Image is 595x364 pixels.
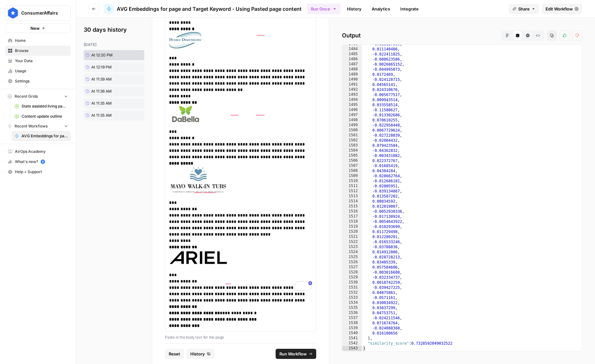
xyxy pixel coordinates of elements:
div: 1505 [342,153,362,158]
a: At 11:36 AM [84,86,131,96]
button: Run Workflow [276,349,316,359]
button: What's new? 5 [5,157,71,167]
span: At 11:39 AM [91,76,112,82]
div: 1491 [342,82,362,87]
a: Browse [5,46,71,56]
span: Browse [15,48,68,54]
a: History [343,4,365,14]
button: Help + Support [5,167,71,177]
div: 1509 [342,173,362,179]
div: 1487 [342,62,362,67]
span: State assisted living pages [22,103,68,109]
div: 1532 [342,290,362,295]
span: New [30,25,40,31]
div: 1537 [342,315,362,321]
div: 1484 [342,47,362,52]
div: 1512 [342,189,362,194]
div: 1539 [342,326,362,331]
div: 1518 [342,219,362,224]
button: Recent Grids [5,92,71,101]
div: 1541 [342,336,362,341]
div: 1515 [342,204,362,209]
div: 1499 [342,123,362,128]
div: 1507 [342,163,362,168]
a: Integrate [396,4,422,14]
div: 1513 [342,194,362,199]
span: Settings [15,78,68,84]
a: Your Data [5,56,71,66]
div: 1530 [342,280,362,285]
span: At 11:36 AM [91,88,112,94]
a: Settings [5,76,71,86]
a: At 11:35 AM [84,110,131,120]
a: 5 [41,159,45,164]
span: Recent Workflows [15,123,48,129]
span: AVG Embeddings for page and Target Keyword - Using Pasted page content [117,5,302,13]
div: 1500 [342,128,362,133]
div: 1495 [342,102,362,107]
div: 1542 [342,341,362,346]
div: 1531 [342,285,362,290]
a: At 12:20 PM [84,50,131,60]
div: 1510 [342,179,362,184]
a: Home [5,36,71,46]
button: Reset [165,349,184,359]
div: 1529 [342,275,362,280]
span: AVG Embeddings for page and Target Keyword - Using Pasted page content [22,133,68,139]
span: At 11:35 AM [91,113,112,118]
div: 1535 [342,305,362,310]
div: 1497 [342,113,362,118]
div: 1521 [342,234,362,239]
div: 1492 [342,87,362,92]
div: 1514 [342,199,362,204]
a: AVG Embeddings for page and Target Keyword - Using Pasted page content [104,4,302,14]
div: 1502 [342,138,362,143]
a: At 12:19 PM [84,62,131,72]
div: 1543 [342,346,362,351]
span: Run Workflow [279,351,307,357]
div: 1496 [342,107,362,113]
div: 1534 [342,300,362,305]
span: Reset [169,351,180,357]
button: Share [509,4,539,14]
div: 1528 [342,270,362,275]
h2: Output [342,30,582,41]
div: 1508 [342,168,362,173]
button: History [186,349,214,359]
div: 1524 [342,250,362,255]
div: 1522 [342,239,362,244]
span: History [190,351,205,357]
a: Analytics [368,4,394,14]
div: 1525 [342,255,362,260]
div: 1538 [342,321,362,326]
p: Paste in the body text for the page [165,334,316,341]
span: ConsumerAffairs [21,10,60,16]
a: AVG Embeddings for page and Target Keyword - Using Pasted page content [12,131,71,141]
div: 1519 [342,224,362,229]
button: Run Once [307,3,341,14]
button: Workspace: ConsumerAffairs [5,5,71,21]
div: 1506 [342,158,362,163]
div: 1533 [342,295,362,300]
div: 1486 [342,57,362,62]
div: 1503 [342,143,362,148]
span: Your Data [15,58,68,64]
span: Recent Grids [15,94,38,99]
div: 1485 [342,52,362,57]
span: Edit Workflow [546,6,573,12]
h2: 30 days history [84,25,144,34]
div: 1536 [342,310,362,315]
span: Help + Support [15,169,68,175]
div: 1520 [342,229,362,234]
div: 1494 [342,97,362,102]
div: 1489 [342,72,362,77]
button: New [5,23,71,33]
span: At 11:35 AM [91,101,112,106]
a: At 11:35 AM [84,98,131,108]
div: 1540 [342,331,362,336]
div: 1527 [342,265,362,270]
div: What's new? [5,157,70,166]
div: 1490 [342,77,362,82]
span: Content update outline [22,114,68,119]
div: 1517 [342,214,362,219]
